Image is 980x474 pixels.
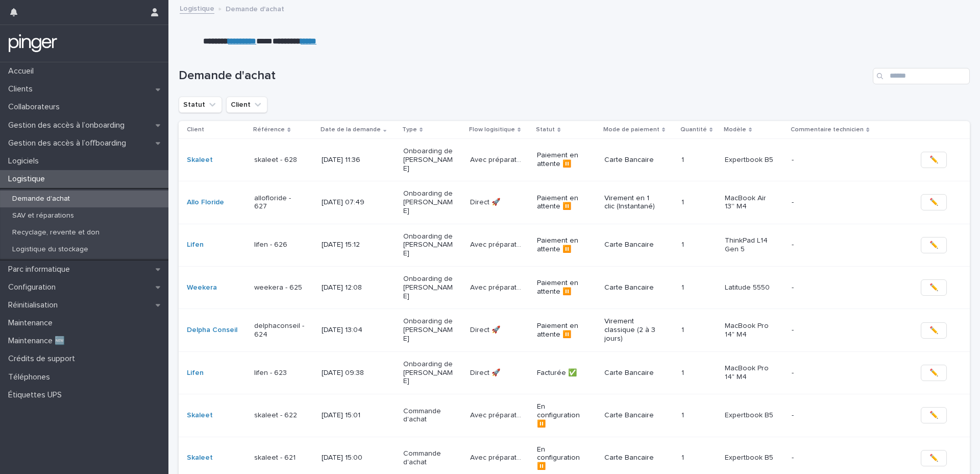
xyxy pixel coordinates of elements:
p: Configuration [4,282,64,292]
span: ✏️ [929,410,938,420]
p: Accueil [4,66,42,76]
a: Allo Floride [187,198,224,207]
p: [DATE] 09:38 [322,369,373,377]
a: Lifen [187,369,204,377]
p: Statut [536,124,555,135]
p: Flow logisitique [469,124,515,135]
p: Virement classique (2 à 3 jours) [604,317,655,343]
p: Onboarding de [PERSON_NAME] [403,189,454,215]
p: 1 [681,452,686,462]
p: Demande d'achat [4,195,78,203]
p: Commentaire technicien [791,124,864,135]
p: En configuration ⏸️ [537,445,588,471]
p: Paiement en attente ⏸️ [537,322,588,339]
p: [DATE] 15:01 [322,411,373,420]
p: Avec préparation 🛠️ [470,154,523,164]
p: 1 [681,154,686,164]
p: Commande d'achat [403,407,454,424]
p: Parc informatique [4,265,78,274]
button: Client [226,97,267,113]
p: Avec préparation 🛠️ [470,239,523,249]
a: Skaleet [187,454,213,462]
p: skaleet - 621 [254,454,305,462]
p: MacBook Pro 14" M4 [725,364,776,382]
p: Latitude 5550 [725,283,776,292]
p: Commande d'achat [403,449,454,467]
tr: Skaleet skaleet - 622[DATE] 15:01Commande d'achatAvec préparation 🛠️Avec préparation 🛠️ En config... [179,394,970,437]
p: Onboarding de [PERSON_NAME] [403,232,454,258]
p: SAV et réparations [4,211,82,220]
p: allofloride - 627 [254,194,305,211]
button: ✏️ [921,279,947,296]
p: Gestion des accès à l’offboarding [4,138,134,148]
span: ✏️ [929,155,938,165]
p: Référence [253,124,285,135]
p: Avec préparation 🛠️ [470,409,523,420]
p: 1 [681,196,686,207]
tr: Allo Floride allofloride - 627[DATE] 07:49Onboarding de [PERSON_NAME]Direct 🚀Direct 🚀 Paiement en... [179,181,970,224]
p: Réinitialisation [4,300,66,310]
p: Carte Bancaire [604,369,655,377]
p: - [792,156,894,164]
p: [DATE] 13:04 [322,326,373,335]
p: skaleet - 628 [254,156,305,164]
p: En configuration ⏸️ [537,402,588,428]
p: [DATE] 15:00 [322,454,373,462]
input: Search [873,68,970,84]
p: Virement en 1 clic (Instantané) [604,194,655,211]
p: Paiement en attente ⏸️ [537,279,588,296]
span: ✏️ [929,197,938,207]
a: Skaleet [187,411,213,420]
p: Demande d'achat [226,3,284,14]
tr: Delpha Conseil delphaconseil - 624[DATE] 13:04Onboarding de [PERSON_NAME]Direct 🚀Direct 🚀 Paiemen... [179,309,970,351]
p: Carte Bancaire [604,156,655,164]
p: Direct 🚀 [470,196,502,207]
a: Logistique [180,2,214,14]
p: Logistique [4,174,53,184]
p: Onboarding de [PERSON_NAME] [403,317,454,343]
p: Clients [4,84,41,94]
p: - [792,369,894,377]
p: 1 [681,281,686,292]
p: weekera - 625 [254,283,305,292]
button: ✏️ [921,322,947,339]
button: Statut [179,97,222,113]
a: Delpha Conseil [187,326,237,335]
p: [DATE] 11:36 [322,156,373,164]
p: Maintenance 🆕 [4,336,73,346]
p: Logistique du stockage [4,245,96,254]
p: delphaconseil - 624 [254,322,305,339]
p: skaleet - 622 [254,411,305,420]
p: [DATE] 07:49 [322,198,373,207]
p: 1 [681,324,686,335]
p: MacBook Air 13'' M4 [725,194,776,211]
p: Onboarding de [PERSON_NAME] [403,147,454,173]
p: - [792,454,894,462]
p: Expertbook B5 [725,156,776,164]
span: ✏️ [929,368,938,378]
button: ✏️ [921,194,947,210]
p: Avec préparation 🛠️ [470,452,523,462]
span: ✏️ [929,453,938,463]
p: Quantité [680,124,707,135]
p: Gestion des accès à l’onboarding [4,121,133,130]
p: Direct 🚀 [470,367,502,377]
p: lifen - 623 [254,369,305,377]
p: Direct 🚀 [470,324,502,335]
p: Onboarding de [PERSON_NAME] [403,275,454,300]
a: Skaleet [187,156,213,164]
p: Onboarding de [PERSON_NAME] [403,360,454,386]
p: Crédits de support [4,354,83,364]
p: Mode de paiement [603,124,659,135]
p: - [792,283,894,292]
p: [DATE] 15:12 [322,241,373,249]
p: Expertbook B5 [725,411,776,420]
p: - [792,411,894,420]
p: Modèle [724,124,746,135]
tr: Weekera weekera - 625[DATE] 12:08Onboarding de [PERSON_NAME]Avec préparation 🛠️Avec préparation 🛠... [179,267,970,309]
tr: Skaleet skaleet - 628[DATE] 11:36Onboarding de [PERSON_NAME]Avec préparation 🛠️Avec préparation 🛠... [179,138,970,181]
p: ThinkPad L14 Gen 5 [725,236,776,254]
p: 1 [681,409,686,420]
p: 1 [681,367,686,377]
